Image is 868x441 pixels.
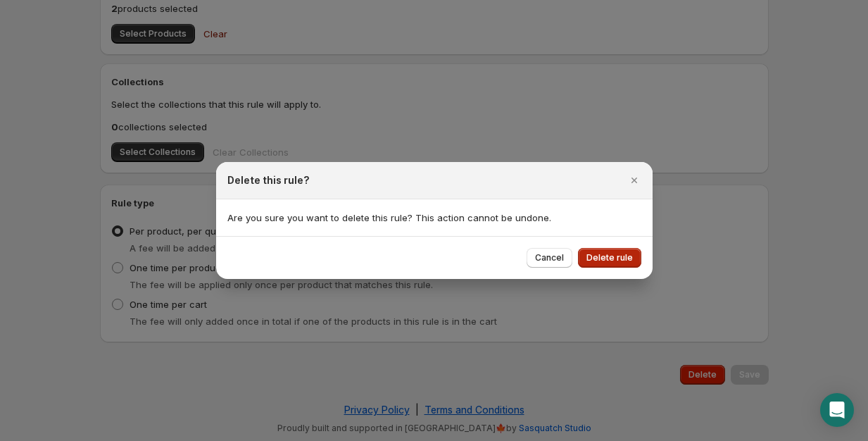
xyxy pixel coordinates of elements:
[227,211,641,225] p: Are you sure you want to delete this rule? This action cannot be undone.
[820,393,854,427] div: Open Intercom Messenger
[535,252,564,263] span: Cancel
[527,248,572,268] button: Cancel
[578,248,641,268] button: Delete rule
[227,173,310,187] h2: Delete this rule?
[624,170,644,190] button: Close
[586,252,633,263] span: Delete rule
